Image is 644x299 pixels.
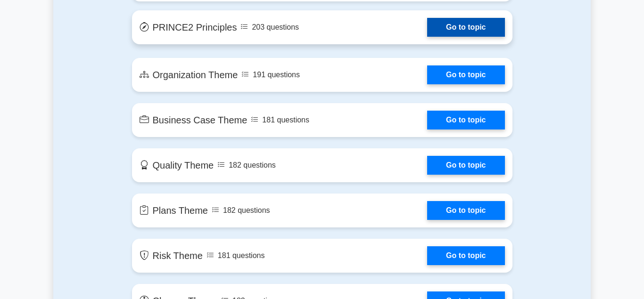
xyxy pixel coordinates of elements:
[427,111,504,129] a: Go to topic
[427,246,504,265] a: Go to topic
[427,65,504,84] a: Go to topic
[427,156,504,175] a: Go to topic
[427,201,504,220] a: Go to topic
[427,18,504,37] a: Go to topic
